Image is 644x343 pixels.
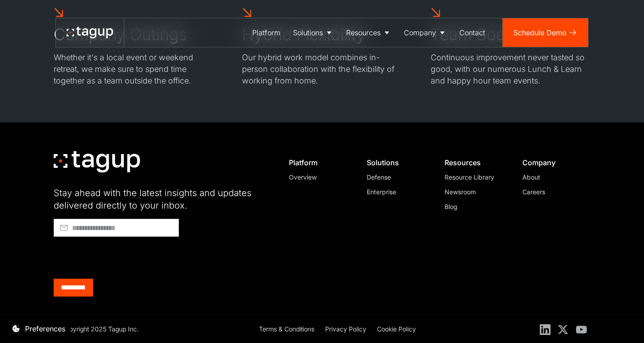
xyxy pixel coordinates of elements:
div: Stay ahead with the latest insights and updates delivered directly to your inbox. [54,187,268,212]
a: Terms & Conditions [259,324,314,335]
div: © Copyright 2025 Tagup Inc. [54,324,139,334]
div: Resources [445,158,505,167]
div: Solutions [293,27,323,38]
div: Preferences [25,323,65,334]
div: Company [404,27,436,38]
a: Platform [246,18,287,47]
div: Company [522,158,583,167]
div: Platform [289,158,350,167]
div: Schedule Demo [513,27,567,38]
div: Privacy Policy [325,324,366,334]
a: Overview [289,172,350,182]
form: Footer - Early Access [54,219,268,297]
a: Enterprise [367,187,428,197]
a: Resources [340,18,398,47]
div: Terms & Conditions [259,324,314,334]
a: Defense [367,172,428,182]
a: About [522,172,583,182]
div: Resources [346,27,381,38]
a: Careers [522,187,583,197]
div: Cookie Policy [377,324,416,334]
div: Platform [252,27,280,38]
a: Newsroom [445,187,505,197]
p: Whether it's a local event or weekend retreat, we make sure to spend time together as a team outs... [54,52,213,87]
iframe: reCAPTCHA [54,240,190,275]
a: Blog [445,202,505,211]
a: Solutions [287,18,340,47]
p: Continuous improvement never tasted so good, with our numerous Lunch & Learn and happy hour team ... [431,52,590,87]
p: Our hybrid work model combines in-person collaboration with the flexibility of working from home. [242,52,402,87]
a: Resource Library [445,172,505,182]
a: Privacy Policy [325,324,366,335]
div: Contact [459,27,485,38]
a: Cookie Policy [377,324,416,335]
a: Schedule Demo [503,18,588,47]
a: Contact [453,18,491,47]
a: Company [398,18,453,47]
div: Solutions [367,158,428,167]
